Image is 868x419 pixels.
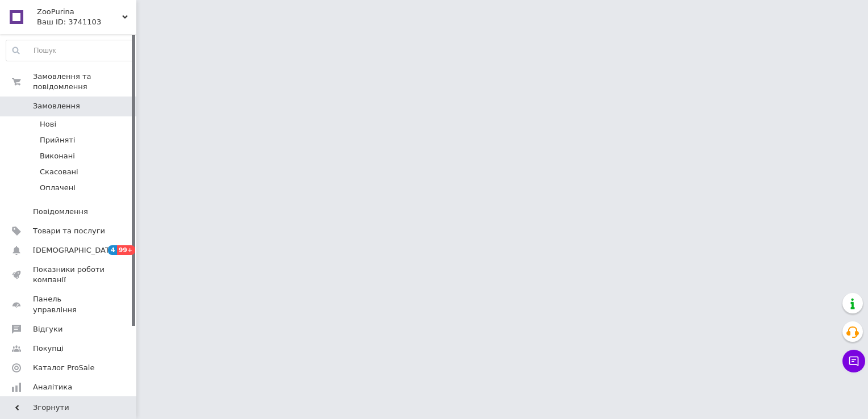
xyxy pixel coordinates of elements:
span: [DEMOGRAPHIC_DATA] [33,245,117,255]
span: 4 [108,245,117,255]
span: Замовлення та повідомлення [33,72,136,92]
span: Покупці [33,343,64,354]
span: Оплачені [40,183,76,193]
span: ZooPurina [37,7,122,17]
span: Замовлення [33,101,80,111]
span: Нові [40,119,56,129]
span: Виконані [40,151,75,161]
span: Каталог ProSale [33,363,94,373]
span: 99+ [117,245,136,255]
span: Відгуки [33,324,62,334]
span: Товари та послуги [33,226,105,236]
span: Показники роботи компанії [33,265,105,285]
span: Панель управління [33,294,105,315]
button: Чат з покупцем [842,350,865,372]
div: Ваш ID: 3741103 [37,17,136,27]
span: Аналітика [33,382,72,392]
span: Прийняті [40,135,75,145]
span: Скасовані [40,167,78,177]
input: Пошук [6,40,133,61]
span: Повідомлення [33,207,88,217]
